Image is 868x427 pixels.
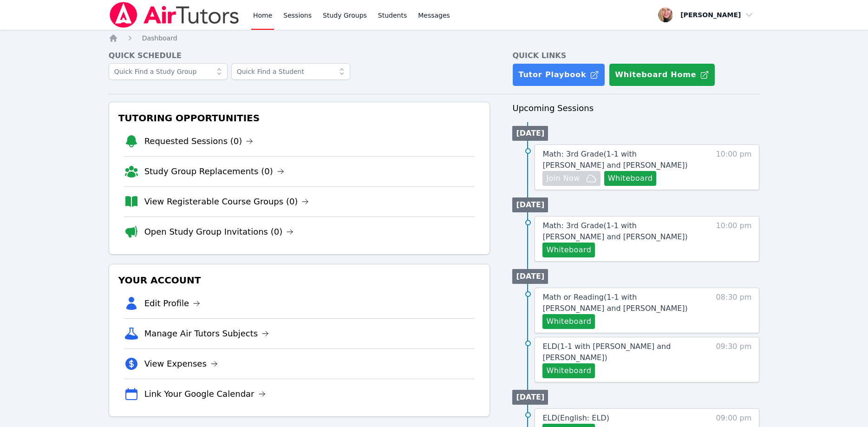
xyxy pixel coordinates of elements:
a: Math: 3rd Grade(1-1 with [PERSON_NAME] and [PERSON_NAME]) [542,220,699,243]
a: Edit Profile [144,297,201,310]
a: Open Study Group Invitations (0) [144,225,294,238]
span: Math: 3rd Grade ( 1-1 with [PERSON_NAME] and [PERSON_NAME] ) [542,221,687,241]
li: [DATE] [512,269,548,284]
a: ELD(English: ELD) [542,413,609,424]
span: 10:00 pm [716,149,751,186]
a: Dashboard [142,33,177,43]
nav: Breadcrumb [109,33,760,43]
a: View Expenses [144,357,218,370]
a: Math: 3rd Grade(1-1 with [PERSON_NAME] and [PERSON_NAME]) [542,149,699,171]
input: Quick Find a Study Group [109,63,228,80]
span: Math: 3rd Grade ( 1-1 with [PERSON_NAME] and [PERSON_NAME] ) [542,150,687,170]
button: Whiteboard [604,171,657,186]
span: Messages [418,11,450,20]
a: Math or Reading(1-1 with [PERSON_NAME] and [PERSON_NAME]) [542,292,699,314]
a: Tutor Playbook [512,63,605,86]
li: [DATE] [512,390,548,405]
button: Join Now [542,171,600,186]
li: [DATE] [512,197,548,212]
span: ELD ( English: ELD ) [542,414,609,422]
span: 09:30 pm [716,341,751,378]
a: Requested Sessions (0) [144,135,254,148]
input: Quick Find a Student [231,63,350,80]
span: Math or Reading ( 1-1 with [PERSON_NAME] and [PERSON_NAME] ) [542,293,687,313]
h3: Your Account [117,272,483,289]
button: Whiteboard [542,314,595,329]
a: View Registerable Course Groups (0) [144,195,309,208]
button: Whiteboard [542,363,595,378]
span: 08:30 pm [716,292,751,329]
h4: Quick Links [512,50,759,61]
li: [DATE] [512,126,548,141]
a: Link Your Google Calendar [144,388,266,401]
a: ELD(1-1 with [PERSON_NAME] and [PERSON_NAME]) [542,341,699,363]
a: Manage Air Tutors Subjects [144,327,269,340]
span: Join Now [546,173,580,184]
span: Dashboard [142,34,177,42]
span: ELD ( 1-1 with [PERSON_NAME] and [PERSON_NAME] ) [542,342,671,362]
h3: Tutoring Opportunities [117,110,483,126]
span: 10:00 pm [716,220,751,257]
h3: Upcoming Sessions [512,102,759,115]
img: Air Tutors [109,2,240,28]
button: Whiteboard Home [609,63,715,86]
button: Whiteboard [542,243,595,257]
a: Study Group Replacements (0) [144,165,284,178]
h4: Quick Schedule [109,50,490,61]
